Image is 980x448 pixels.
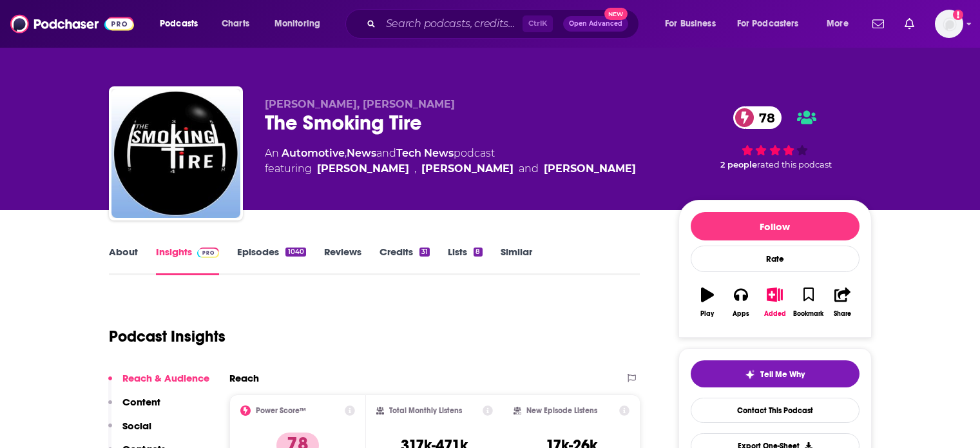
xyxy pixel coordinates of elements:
div: Play [700,310,714,318]
span: , [345,147,347,159]
button: Play [691,279,724,326]
span: Monitoring [274,15,320,33]
button: open menu [818,14,865,34]
div: Rate [691,246,860,272]
span: featuring [265,161,636,177]
a: InsightsPodchaser Pro [156,246,220,275]
button: Apps [724,279,758,326]
a: [PERSON_NAME] [317,161,409,177]
button: Social [108,420,151,443]
a: Lists8 [448,246,482,275]
svg: Add a profile image [953,10,963,20]
span: New [604,8,628,20]
h2: New Episode Listens [526,406,597,415]
input: Search podcasts, credits, & more... [381,14,523,34]
span: and [376,147,396,159]
span: 2 people [720,160,757,170]
div: 78 2 peoplerated this podcast [678,98,872,178]
div: Bookmark [793,310,823,318]
span: Ctrl K [523,15,553,32]
span: 78 [746,106,782,129]
span: Logged in as NickG [935,10,963,38]
button: Show profile menu [935,10,963,38]
span: and [519,161,539,177]
a: 78 [733,106,782,129]
div: 1040 [285,248,305,257]
div: Share [834,310,851,318]
a: About [109,246,138,275]
div: Apps [733,310,749,318]
a: [PERSON_NAME] [544,161,636,177]
button: tell me why sparkleTell Me Why [691,360,860,387]
span: Podcasts [160,15,198,33]
button: Content [108,396,160,420]
img: The Smoking Tire [111,89,240,218]
button: open menu [151,14,215,34]
a: Show notifications dropdown [899,13,919,35]
span: rated this podcast [757,160,832,170]
a: Reviews [324,246,361,275]
button: Added [758,279,791,326]
a: Charts [213,14,257,34]
img: User Profile [935,10,963,38]
span: , [414,161,416,177]
a: Contact This Podcast [691,398,860,423]
a: [PERSON_NAME] [421,161,514,177]
button: Share [825,279,859,326]
span: [PERSON_NAME], [PERSON_NAME] [265,98,455,110]
h1: Podcast Insights [109,327,226,346]
button: open menu [265,14,337,34]
img: Podchaser Pro [197,248,220,258]
div: Added [764,310,786,318]
h2: Total Monthly Listens [389,406,462,415]
span: Open Advanced [569,21,622,27]
a: Automotive [282,147,345,159]
a: Tech News [396,147,454,159]
a: Show notifications dropdown [867,13,889,35]
button: Follow [691,212,860,240]
span: Tell Me Why [760,369,805,380]
p: Content [122,396,160,408]
div: Search podcasts, credits, & more... [358,9,651,39]
button: Bookmark [792,279,825,326]
div: 31 [419,248,430,257]
div: 8 [474,248,482,257]
img: tell me why sparkle [745,369,755,380]
button: open menu [656,14,732,34]
p: Social [122,420,151,432]
a: Credits31 [380,246,430,275]
span: For Business [665,15,716,33]
button: Reach & Audience [108,372,209,396]
span: For Podcasters [737,15,799,33]
div: An podcast [265,146,636,177]
button: open menu [729,14,818,34]
span: Charts [222,15,249,33]
img: Podchaser - Follow, Share and Rate Podcasts [10,12,134,36]
a: Similar [501,246,532,275]
h2: Power Score™ [256,406,306,415]
span: More [827,15,849,33]
button: Open AdvancedNew [563,16,628,32]
p: Reach & Audience [122,372,209,384]
a: News [347,147,376,159]
h2: Reach [229,372,259,384]
a: Episodes1040 [237,246,305,275]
